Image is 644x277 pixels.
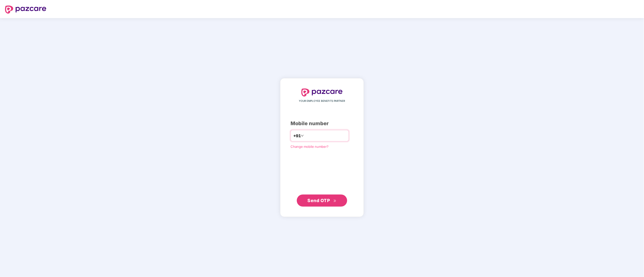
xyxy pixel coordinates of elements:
button: Send OTPdouble-right [297,195,347,207]
img: logo [5,6,46,14]
span: down [301,134,304,137]
a: Change mobile number? [291,145,329,149]
span: double-right [333,199,337,203]
span: +91 [293,133,301,139]
img: logo [301,88,343,97]
div: Mobile number [291,120,353,127]
span: YOUR EMPLOYEE BENEFITS PARTNER [299,99,345,103]
span: Send OTP [308,198,330,203]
